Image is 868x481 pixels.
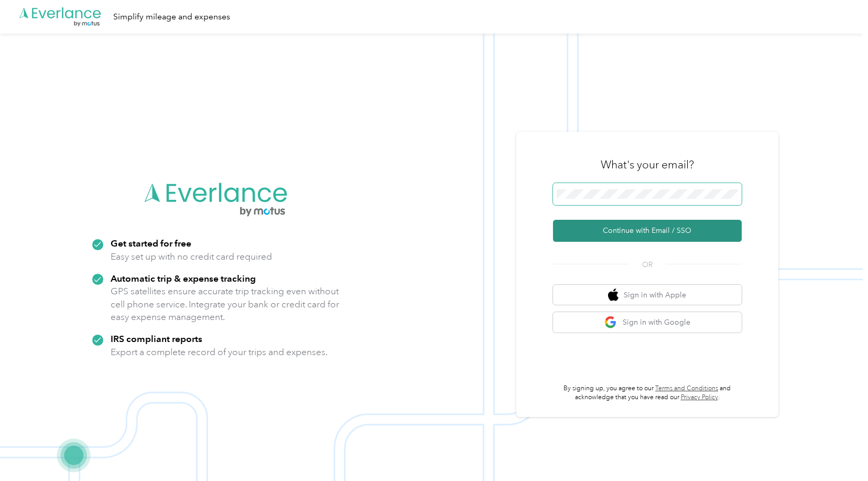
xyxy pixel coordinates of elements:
[111,346,328,359] p: Export a complete record of your trips and expenses.
[553,312,742,333] button: google logoSign in with Google
[113,10,230,24] div: Simplify mileage and expenses
[681,393,718,401] a: Privacy Policy
[655,384,718,392] a: Terms and Conditions
[604,316,617,329] img: google logo
[111,238,191,249] strong: Get started for free
[111,250,272,263] p: Easy set up with no credit card required
[111,273,256,284] strong: Automatic trip & expense tracking
[608,288,619,302] img: apple logo
[553,285,742,305] button: apple logoSign in with Apple
[629,259,666,270] span: OR
[601,157,694,172] h3: What's your email?
[553,384,742,402] p: By signing up, you agree to our and acknowledge that you have read our .
[553,220,742,242] button: Continue with Email / SSO
[111,333,202,344] strong: IRS compliant reports
[111,285,340,324] p: GPS satellites ensure accurate trip tracking even without cell phone service. Integrate your bank...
